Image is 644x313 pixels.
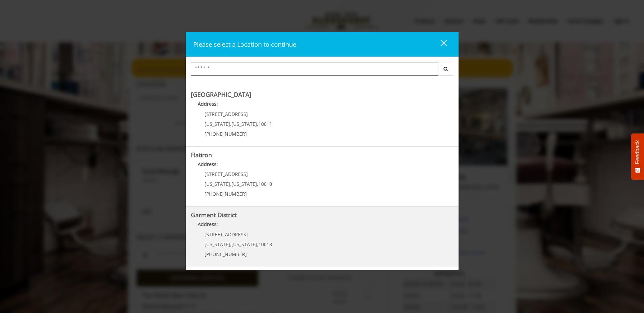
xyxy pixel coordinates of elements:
[258,241,272,248] span: 10018
[198,101,218,107] b: Address:
[433,39,446,49] div: close dialog
[231,181,257,187] span: [US_STATE]
[205,121,230,127] span: [US_STATE]
[205,181,230,187] span: [US_STATE]
[205,191,247,197] span: [PHONE_NUMBER]
[191,211,237,219] b: Garment District
[198,221,218,227] b: Address:
[191,90,251,99] b: [GEOGRAPHIC_DATA]
[191,62,453,79] div: Center Select
[205,231,248,238] span: [STREET_ADDRESS]
[191,151,212,159] b: Flatiron
[205,251,247,257] span: [PHONE_NUMBER]
[205,111,248,117] span: [STREET_ADDRESS]
[631,133,644,180] button: Feedback - Show survey
[231,241,257,248] span: [US_STATE]
[257,241,258,248] span: ,
[205,171,248,177] span: [STREET_ADDRESS]
[634,140,641,164] span: Feedback
[205,241,230,248] span: [US_STATE]
[205,131,247,137] span: [PHONE_NUMBER]
[230,181,231,187] span: ,
[258,181,272,187] span: 10010
[258,121,272,127] span: 10011
[257,121,258,127] span: ,
[230,121,231,127] span: ,
[231,121,257,127] span: [US_STATE]
[191,62,438,76] input: Search Center
[442,66,450,71] i: Search button
[230,241,231,248] span: ,
[198,161,218,167] b: Address:
[193,40,296,48] span: Please select a Location to continue
[257,181,258,187] span: ,
[428,37,451,51] button: close dialog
